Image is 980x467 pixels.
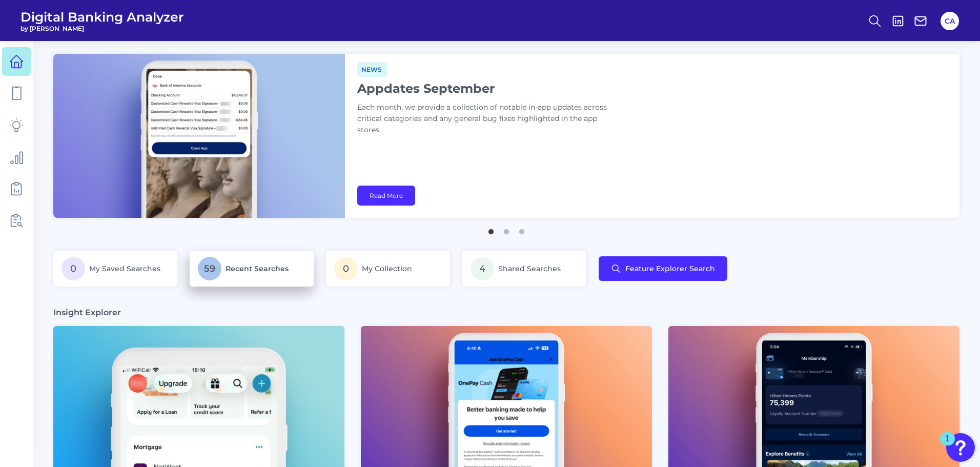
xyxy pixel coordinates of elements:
[462,251,586,287] a: 4Shared Searches
[498,264,561,273] span: Shared Searches
[471,257,494,280] span: 4
[357,186,415,206] a: Read More
[486,224,496,234] button: 1
[334,257,358,280] span: 0
[941,12,959,30] button: CA
[53,54,345,218] img: bannerImg
[89,264,160,273] span: My Saved Searches
[946,433,975,462] button: Open Resource Center, 1 new notification
[357,62,387,77] span: News
[62,257,85,280] span: 0
[357,102,614,136] p: Each month, we provide a collection of notable in-app updates across critical categories and any ...
[945,439,950,452] div: 1
[326,251,450,287] a: 0My Collection
[190,251,314,287] a: 59Recent Searches
[599,256,727,281] button: Feature Explorer Search
[357,81,614,96] h1: Appdates September
[53,307,121,318] h3: Insight Explorer
[362,264,412,273] span: My Collection
[517,224,527,234] button: 3
[21,9,184,25] span: Digital Banking Analyzer
[21,25,184,32] span: by [PERSON_NAME]
[53,251,177,287] a: 0My Saved Searches
[226,264,289,273] span: Recent Searches
[198,257,221,280] span: 59
[625,265,715,273] span: Feature Explorer Search
[501,224,512,234] button: 2
[357,64,387,74] a: News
